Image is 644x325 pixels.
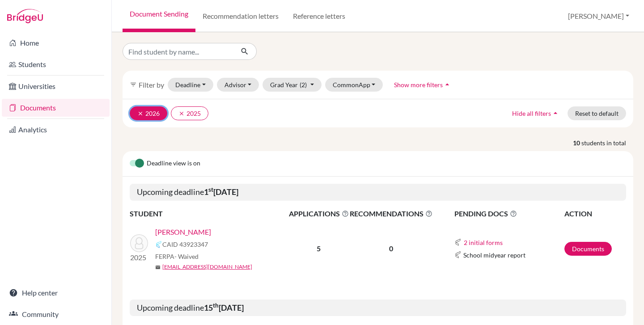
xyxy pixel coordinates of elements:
button: CommonApp [325,78,383,92]
th: ACTION [564,208,626,219]
span: (2) [300,81,307,89]
sup: st [208,186,213,193]
img: Common App logo [155,241,162,248]
button: Grad Year(2) [263,78,322,92]
img: Yu, Sophie [130,234,148,252]
span: APPLICATIONS [289,208,349,219]
img: Common App logo [454,239,462,246]
button: 2 initial forms [463,237,503,248]
span: - Waived [174,253,199,260]
a: Help center [2,284,110,302]
input: Find student by name... [123,43,233,60]
a: [EMAIL_ADDRESS][DOMAIN_NAME] [162,263,252,271]
strong: 10 [573,138,581,148]
span: students in total [581,138,633,148]
button: Reset to default [568,106,626,120]
i: clear [137,110,144,117]
i: clear [178,110,185,117]
a: Documents [564,242,612,256]
a: Community [2,305,110,323]
b: 1 [DATE] [204,187,238,197]
a: Universities [2,77,110,95]
button: [PERSON_NAME] [564,8,633,25]
a: Documents [2,99,110,117]
button: Hide all filtersarrow_drop_up [504,106,568,120]
a: Students [2,55,110,73]
span: Show more filters [394,81,443,89]
th: STUDENT [130,208,288,219]
span: School midyear report [463,250,525,260]
button: clear2025 [171,106,208,120]
b: 5 [317,244,321,253]
span: Deadline view is on [147,158,200,169]
i: filter_list [130,81,137,88]
sup: th [213,302,219,309]
span: RECOMMENDATIONS [350,208,432,219]
span: Hide all filters [512,110,551,117]
i: arrow_drop_up [443,80,452,89]
img: Bridge-U [7,9,43,23]
button: Advisor [217,78,259,92]
span: Filter by [139,80,164,89]
button: Show more filtersarrow_drop_up [386,78,459,92]
i: arrow_drop_up [551,109,560,118]
h5: Upcoming deadline [130,300,626,317]
h5: Upcoming deadline [130,184,626,201]
span: FERPA [155,252,199,261]
b: 15 [DATE] [204,303,244,312]
span: PENDING DOCS [454,208,563,219]
a: Home [2,34,110,52]
a: [PERSON_NAME] [155,227,211,237]
span: CAID 43923347 [162,240,208,249]
button: Deadline [168,78,213,92]
img: Common App logo [454,251,462,258]
p: 0 [350,243,432,254]
span: mail [155,265,161,270]
a: Analytics [2,121,110,139]
button: clear2026 [130,106,167,120]
p: 2025 [130,252,148,263]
